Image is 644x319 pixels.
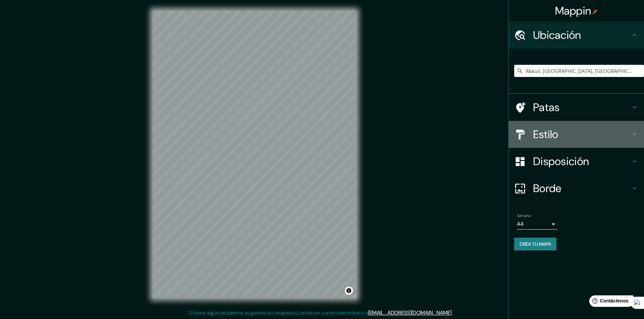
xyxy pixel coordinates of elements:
font: . [454,309,455,316]
div: A4 [517,219,557,230]
font: Ubicación [533,28,581,42]
input: Elige tu ciudad o zona [514,65,644,77]
font: Patas [533,100,560,114]
font: Estilo [533,127,558,141]
font: Si tiene algún problema, sugerencia o inquietud, envíe un correo electrónico a [189,309,368,316]
font: Borde [533,181,562,195]
div: Borde [509,175,644,202]
font: Crea tu mapa [520,241,551,247]
div: Ubicación [509,22,644,49]
canvas: Mapa [153,11,356,298]
font: . [452,309,453,316]
font: A4 [517,220,524,228]
button: Activar o desactivar atribución [345,287,353,295]
font: Mappin [555,4,591,18]
button: Crea tu mapa [514,238,556,250]
img: pin-icon.png [592,9,598,15]
div: Patas [509,94,644,121]
font: Tamaño [517,213,531,218]
font: . [453,309,454,316]
a: [EMAIL_ADDRESS][DOMAIN_NAME] [368,309,452,316]
div: Disposición [509,148,644,175]
div: Estilo [509,121,644,148]
font: Disposición [533,154,589,168]
iframe: Lanzador de widgets de ayuda [584,293,637,312]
